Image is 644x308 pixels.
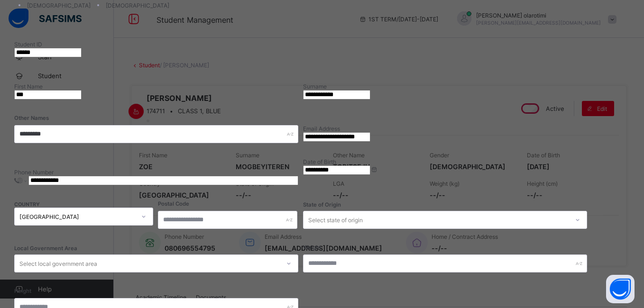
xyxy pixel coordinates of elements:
[14,41,42,48] label: Student ID
[303,125,340,132] label: Email Address
[19,254,97,272] div: Select local government area
[19,213,136,220] div: [GEOGRAPHIC_DATA]
[303,83,327,90] label: Surname
[14,245,77,252] span: Local Government Area
[27,2,91,9] label: [DEMOGRAPHIC_DATA]
[14,169,54,176] label: Phone Number
[14,83,43,90] label: First Name
[158,200,189,207] label: Postal Code
[14,115,49,121] label: Other Names
[308,211,363,229] div: Select state of origin
[303,201,341,208] span: State of Origin
[14,288,31,294] label: Height
[303,244,321,251] label: Weight
[14,201,40,208] span: COUNTRY
[303,158,336,165] label: Date of Birth
[606,275,635,303] button: Open asap
[106,2,169,9] label: [DEMOGRAPHIC_DATA]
